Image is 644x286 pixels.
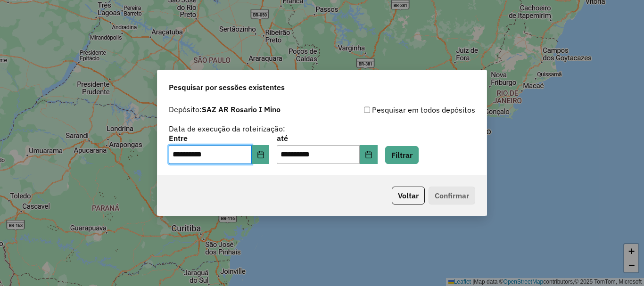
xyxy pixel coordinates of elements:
[252,145,270,164] button: Choose Date
[360,145,378,164] button: Choose Date
[202,105,281,114] strong: SAZ AR Rosario I Mino
[392,187,425,204] button: Voltar
[169,104,281,115] label: Depósito:
[277,132,377,144] label: até
[169,123,285,134] label: Data de execução da roteirização:
[169,82,285,93] span: Pesquisar por sessões existentes
[169,132,269,144] label: Entre
[322,104,475,115] div: Pesquisar em todos depósitos
[385,146,419,164] button: Filtrar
